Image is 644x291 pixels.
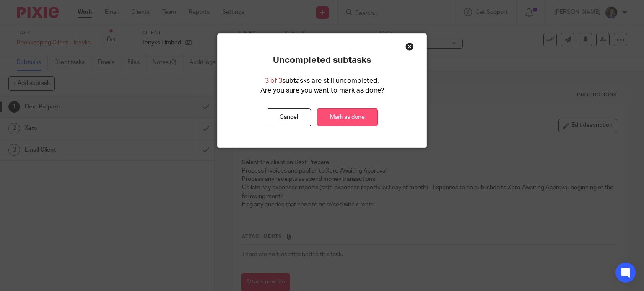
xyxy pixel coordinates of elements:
div: Close this dialog window [405,42,414,51]
a: Mark as done [317,108,378,126]
p: Uncompleted subtasks [273,55,371,66]
p: Are you sure you want to mark as done? [260,86,384,95]
p: subtasks are still uncompleted. [265,76,379,86]
span: 3 of 3 [265,77,282,84]
button: Cancel [267,108,311,126]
